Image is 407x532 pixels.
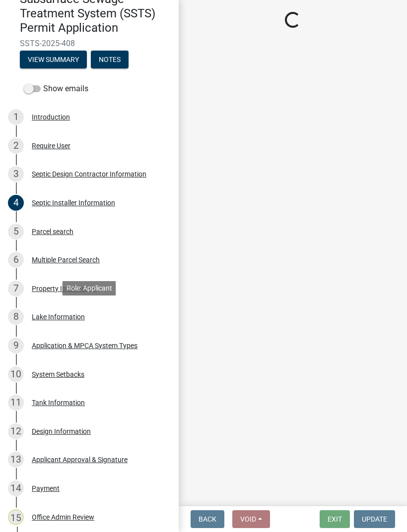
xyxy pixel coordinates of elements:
div: Design Information [32,428,91,435]
span: Void [240,515,256,523]
div: Introduction [32,114,70,120]
div: Lake Information [32,313,85,320]
div: 3 [8,166,24,182]
button: Void [232,510,270,528]
div: 7 [8,281,24,296]
div: Multiple Parcel Search [32,256,100,263]
div: 5 [8,224,24,239]
span: SSTS-2025-408 [20,39,159,48]
div: Payment [32,485,60,492]
div: Application & MPCA System Types [32,342,137,349]
div: 11 [8,395,24,411]
div: Require User [32,142,70,149]
label: Show emails [24,83,88,95]
span: Back [199,515,216,523]
div: 12 [8,423,24,439]
div: Role: Applicant [63,281,116,296]
button: Back [191,510,224,528]
span: Update [362,515,387,523]
div: 8 [8,309,24,325]
button: Update [354,510,395,528]
wm-modal-confirm: Summary [20,57,87,64]
div: Tank Information [32,399,85,406]
button: View Summary [20,51,87,68]
div: 9 [8,338,24,354]
div: Property Information [32,285,97,292]
div: 15 [8,509,24,525]
div: 6 [8,252,24,268]
wm-modal-confirm: Notes [91,57,129,64]
div: Parcel search [32,228,73,235]
div: 2 [8,138,24,154]
button: Notes [91,51,129,68]
div: 13 [8,452,24,468]
div: 4 [8,195,24,211]
div: 10 [8,366,24,382]
div: Septic Design Contractor Information [32,171,146,177]
div: 14 [8,480,24,496]
div: Applicant Approval & Signature [32,456,128,463]
div: Office Admin Review [32,514,94,521]
button: Exit [320,510,350,528]
div: System Setbacks [32,371,84,378]
div: Septic Installer Information [32,199,115,206]
div: 1 [8,109,24,125]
